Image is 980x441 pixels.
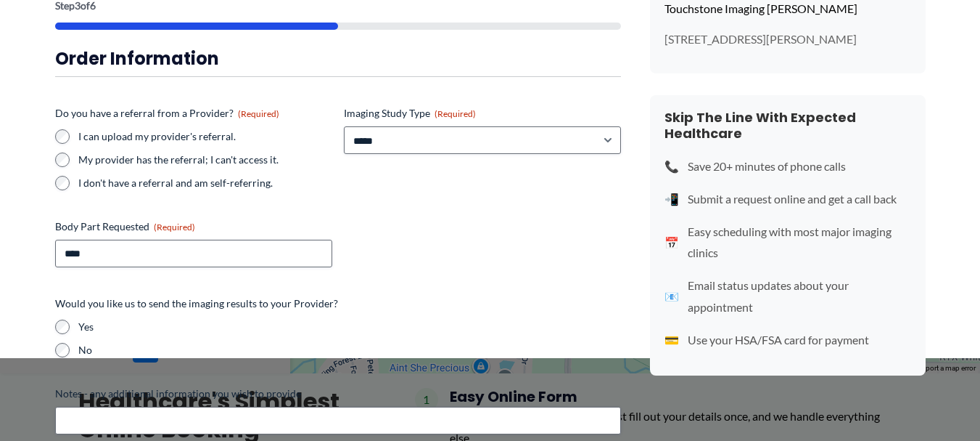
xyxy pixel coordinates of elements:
[344,106,621,121] label: Imaging Study Type
[55,47,621,70] h3: Order Information
[664,110,911,141] h4: Skip The Line With Expected Healthcare
[664,329,911,351] li: Use your HSA/FSA card for payment
[664,275,911,317] li: Email status updates about your appointment
[664,188,679,210] span: 📲
[664,155,911,177] li: Save 20+ minutes of phone calls
[55,106,279,121] legend: Do you have a referral from a Provider?
[55,219,332,234] label: Body Part Requested
[664,286,679,307] span: 📧
[154,222,195,232] span: (Required)
[664,221,911,264] li: Easy scheduling with most major imaging clinics
[55,296,338,311] legend: Would you like us to send the imaging results to your Provider?
[78,129,332,144] label: I can upload my provider's referral.
[55,387,621,401] label: Notes - any additional information you wish to provide
[78,153,332,167] label: My provider has the referral; I can't access it.
[435,108,476,119] span: (Required)
[55,1,621,11] p: Step of
[78,176,332,190] label: I don't have a referral and am self-referring.
[78,320,621,334] label: Yes
[664,232,679,254] span: 📅
[78,343,621,357] label: No
[664,31,911,47] p: [STREET_ADDRESS][PERSON_NAME]
[664,155,679,177] span: 📞
[238,108,279,119] span: (Required)
[664,329,679,351] span: 💳
[664,188,911,210] li: Submit a request online and get a call back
